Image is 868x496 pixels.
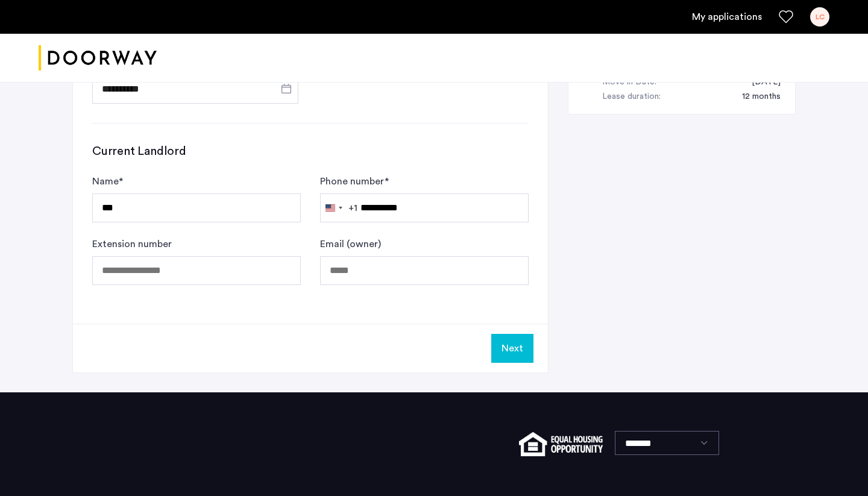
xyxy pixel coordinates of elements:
[615,431,719,455] select: Language select
[320,237,381,251] label: Email (owner)
[39,36,157,81] img: logo
[491,334,533,363] button: Next
[730,90,781,104] div: 12 months
[519,432,603,456] img: equal-housing.png
[602,90,661,104] div: Lease duration:
[810,7,829,27] div: LC
[320,174,389,189] label: Phone number *
[321,194,357,222] button: Selected country
[779,10,793,24] a: Favorites
[92,174,123,189] label: Name *
[279,81,294,96] button: Open calendar
[39,36,157,81] a: Cazamio logo
[692,10,762,24] a: My application
[92,143,529,160] h3: Current Landlord
[348,201,357,215] div: +1
[92,237,172,251] label: Extension number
